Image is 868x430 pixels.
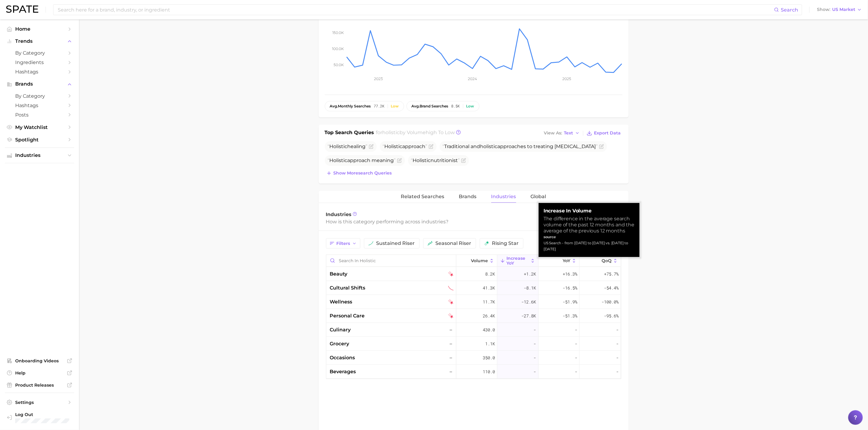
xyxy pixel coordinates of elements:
span: Text [564,131,573,135]
tspan: 150.0k [332,30,344,35]
button: Flag as miscategorized or irrelevant [397,158,402,163]
button: Show moresearch queries [325,169,393,178]
span: Brands [459,194,477,199]
span: 8.5k [451,104,460,108]
a: Spotlight [5,135,74,144]
span: Ingredients [15,59,64,65]
span: +75.7% [604,270,619,278]
span: - [616,326,619,334]
span: Holistic [413,157,431,163]
span: Holistic [330,157,348,163]
a: Posts [5,110,74,120]
a: Help [5,368,74,378]
span: 11.7k [483,298,495,306]
abbr: average [412,104,420,108]
button: grocery–1.1k--- [326,337,621,351]
tspan: 2023 [374,76,383,81]
span: Industries [491,194,516,199]
span: +1.2k [524,270,536,278]
span: Holistic [385,144,403,149]
span: 1.1k [485,340,495,347]
span: Show more search queries [334,171,392,176]
span: -12.6k [522,298,536,306]
span: seasonal riser [436,241,472,246]
span: 430.0 [483,326,495,334]
span: high to low [426,130,455,135]
span: Related Searches [401,194,444,199]
tspan: 2025 [562,76,571,81]
span: Traditional and approaches to treating [MEDICAL_DATA] [443,144,598,149]
span: Posts [15,112,64,118]
span: occasions [330,354,355,361]
button: increase YoY [497,255,538,267]
span: Log Out [15,412,71,417]
span: Brands [15,81,64,87]
tspan: 100.0k [332,46,344,51]
span: View As [544,131,562,135]
span: holistic [382,130,400,135]
span: brand searches [412,104,448,108]
span: rising star [492,241,519,246]
span: - [575,354,577,361]
span: Spotlight [15,137,64,143]
div: How is this category performing across industries? [326,218,571,226]
a: My Watchlist [5,123,74,132]
tspan: 2024 [468,76,477,81]
button: beautyfalling star8.2k+1.2k+16.3%+75.7% [326,267,621,281]
a: Ingredients [5,58,74,67]
img: sustained riser [369,241,373,246]
span: by Category [15,50,64,56]
input: Search here for a brand, industry, or ingredient [57,5,774,15]
span: Onboarding Videos [15,358,64,364]
tspan: 50.0k [334,63,344,67]
span: Settings [15,400,64,405]
span: -95.6% [604,312,619,320]
span: - [534,326,536,334]
span: nutritionist [411,157,460,163]
span: - [534,340,536,347]
span: -51.9% [563,298,577,306]
span: 26.4k [483,312,495,320]
span: Industries [326,212,352,217]
span: sustained riser [376,241,415,246]
span: -100.0% [602,298,619,306]
span: Volume [471,258,488,263]
span: QoQ [602,258,612,263]
span: - [575,326,577,334]
span: – [448,326,454,334]
span: – [448,368,454,375]
span: -16.5% [563,284,577,292]
span: - [575,340,577,347]
a: Home [5,24,74,34]
img: falling star [448,271,454,277]
a: Product Releases [5,381,74,390]
span: - [534,354,536,361]
div: Low [391,104,399,108]
span: Trends [15,39,64,44]
span: -8.1k [524,284,536,292]
span: beverages [330,368,356,375]
span: - [534,368,536,375]
strong: increase in volume [544,208,635,214]
button: occasions–350.0--- [326,351,621,365]
button: Flag as miscategorized or irrelevant [429,144,434,149]
span: Product Releases [15,382,64,388]
img: falling star [448,299,454,305]
span: - [616,368,619,375]
abbr: average [330,104,338,108]
button: personal carefalling star26.4k-27.8k-51.3%-95.6% [326,309,621,323]
button: QoQ [580,255,621,267]
button: Brands [5,80,74,89]
span: My Watchlist [15,124,64,130]
span: Global [531,194,546,199]
span: - [616,354,619,361]
button: Flag as miscategorized or irrelevant [461,158,466,163]
span: healing [328,144,368,149]
a: Settings [5,398,74,407]
span: -51.3% [563,312,577,320]
span: YoY [563,258,570,263]
button: Flag as miscategorized or irrelevant [599,144,604,149]
span: by Category [15,93,64,99]
img: sustained decliner [448,285,454,291]
h2: for by Volume [376,129,455,137]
